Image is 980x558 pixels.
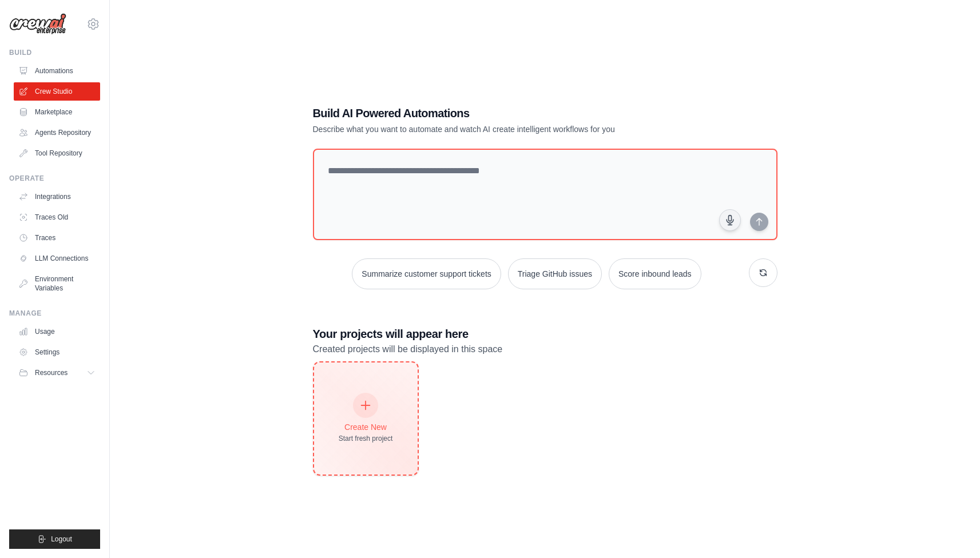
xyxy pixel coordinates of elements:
button: Score inbound leads [609,258,701,289]
a: Automations [14,62,100,80]
a: Tool Repository [14,144,100,162]
span: Logout [51,535,72,544]
h1: Build AI Powered Automations [313,105,697,121]
button: Triage GitHub issues [508,258,602,289]
button: Get new suggestions [749,258,777,287]
iframe: Chat Widget [923,503,980,558]
a: Integrations [14,188,100,206]
span: Resources [35,368,68,377]
a: LLM Connections [14,249,100,268]
div: Start fresh project [339,434,393,443]
a: Crew Studio [14,82,100,101]
button: Summarize customer support tickets [352,258,501,289]
a: Usage [14,322,100,341]
button: Logout [9,529,100,549]
a: Marketplace [14,103,100,121]
div: Build [9,48,100,57]
div: Create New [339,421,393,433]
button: Click to speak your automation idea [719,209,741,231]
img: Logo [9,13,66,35]
a: Settings [14,343,100,361]
p: Describe what you want to automate and watch AI create intelligent workflows for you [313,123,697,135]
h3: Your projects will appear here [313,326,777,342]
a: Traces Old [14,208,100,226]
button: Resources [14,364,100,382]
a: Environment Variables [14,270,100,297]
a: Agents Repository [14,123,100,142]
p: Created projects will be displayed in this space [313,342,777,357]
div: Operate [9,174,100,183]
div: Manage [9,309,100,318]
a: Traces [14,229,100,247]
